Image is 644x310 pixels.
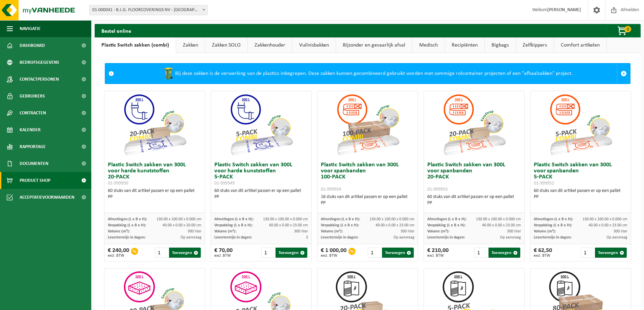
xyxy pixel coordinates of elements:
a: Zakken [176,37,205,53]
span: Levertermijn in dagen: [321,235,358,239]
span: 300 liter [507,229,521,233]
span: Volume (m³): [108,229,130,233]
button: Toevoegen [169,248,201,258]
span: Acceptatievoorwaarden [20,189,74,206]
button: Toevoegen [488,248,520,258]
span: Op aanvraag [500,235,521,239]
button: Toevoegen [276,248,307,258]
button: Toevoegen [382,248,414,258]
div: PP [321,200,414,206]
h3: Plastic Switch zakken van 300L voor harde kunststoffen 5-PACK [214,162,308,186]
span: Verpakking (L x B x H): [321,223,359,227]
span: Rapportage [20,138,46,155]
div: PP [427,200,521,206]
a: Sluit melding [617,63,630,84]
span: Levertermijn in dagen: [534,235,571,239]
h3: Plastic Switch zakken van 300L voor spanbanden 100-PACK [321,162,414,192]
span: Verpakking (L x B x H): [214,223,253,227]
span: excl. BTW [534,254,552,258]
span: Levertermijn in dagen: [427,235,465,239]
span: 130.00 x 100.00 x 0.000 cm [369,217,414,221]
a: Bigbags [485,37,516,53]
span: Afmetingen (L x B x H): [108,217,147,221]
a: Bijzonder en gevaarlijk afval [336,37,412,53]
img: 01-999950 [121,91,189,159]
div: € 210,00 [427,248,449,258]
span: Op aanvraag [181,235,201,239]
div: 60 stuks van dit artikel passen er op een pallet [534,188,627,200]
span: Levertermijn in dagen: [108,235,145,239]
span: 60.00 x 0.00 x 23.00 cm [269,223,308,227]
span: Afmetingen (L x B x H): [427,217,467,221]
span: Volume (m³): [427,229,449,233]
span: 01-999950 [108,181,128,186]
div: 60 stuks van dit artikel passen er op een pallet [427,194,521,206]
span: Navigatie [20,20,41,37]
span: Afmetingen (L x B x H): [534,217,573,221]
button: 0 [606,24,640,37]
span: 40.00 x 0.00 x 23.00 cm [376,223,414,227]
span: excl. BTW [321,254,347,258]
img: 01-999954 [334,91,402,159]
input: 1 [368,248,382,258]
span: 01-000041 - B.I.G. FLOORCOVERINGS NV - WIELSBEKE [89,5,208,15]
div: 60 stuks van dit artikel passen er op een pallet [108,188,201,200]
span: Verpakking (L x B x H): [427,223,466,227]
span: 01-999954 [321,187,341,192]
a: Medisch [412,37,445,53]
span: excl. BTW [108,254,129,258]
a: Recipiënten [445,37,484,53]
span: 01-000041 - B.I.G. FLOORCOVERINGS NV - WIELSBEKE [90,5,207,15]
div: PP [214,194,308,200]
span: 40.00 x 0.00 x 23.00 cm [482,223,521,227]
span: 300 liter [188,229,201,233]
span: 40.00 x 0.00 x 20.00 cm [163,223,201,227]
div: 16 stuks van dit artikel passen er op een pallet [321,194,414,206]
span: Op aanvraag [606,235,627,239]
span: 3 [306,235,308,239]
span: Op aanvraag [393,235,414,239]
a: Vuilnisbakken [292,37,336,53]
span: 300 liter [614,229,627,233]
img: 01-999949 [228,91,295,159]
input: 1 [581,248,595,258]
span: excl. BTW [427,254,449,258]
span: Volume (m³): [534,229,556,233]
span: Dashboard [20,37,45,54]
h3: Plastic Switch zakken van 300L voor spanbanden 5-PACK [534,162,627,186]
span: 0 [624,26,631,32]
span: 01-999949 [214,181,235,186]
span: Kalender [20,121,41,138]
a: Zelfkippers [516,37,554,53]
h2: Bestel online [95,24,138,37]
div: € 70,00 [214,248,233,258]
strong: [PERSON_NAME] [547,7,581,12]
div: € 62,50 [534,248,552,258]
h3: Plastic Switch zakken van 300L voor spanbanden 20-PACK [427,162,521,192]
span: Verpakking (L x B x H): [534,223,572,227]
span: 300 liter [401,229,414,233]
span: excl. BTW [214,254,233,258]
span: 130.00 x 100.00 x 0.000 cm [157,217,201,221]
span: Afmetingen (L x B x H): [214,217,254,221]
span: Verpakking (L x B x H): [108,223,146,227]
span: Bedrijfsgegevens [20,54,59,71]
div: PP [108,194,201,200]
span: Documenten [20,155,48,172]
span: Volume (m³): [214,229,236,233]
span: 130.00 x 100.00 x 0.000 cm [263,217,308,221]
span: 130.00 x 100.00 x 0.000 cm [582,217,627,221]
div: € 1 000,00 [321,248,347,258]
span: Contactpersonen [20,71,59,88]
div: PP [534,194,627,200]
span: 40.00 x 0.00 x 23.00 cm [589,223,627,227]
span: Afmetingen (L x B x H): [321,217,360,221]
span: Gebruikers [20,88,45,105]
div: 60 stuks van dit artikel passen er op een pallet [214,188,308,200]
div: € 240,00 [108,248,129,258]
img: 01-999952 [547,91,615,159]
img: WB-0240-HPE-GN-50.png [162,67,175,80]
input: 1 [261,248,275,258]
span: 130.00 x 100.00 x 0.000 cm [476,217,521,221]
button: Toevoegen [595,248,627,258]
